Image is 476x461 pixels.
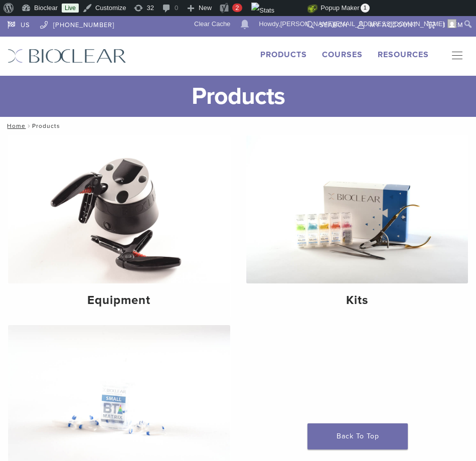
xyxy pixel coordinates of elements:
a: Live [62,4,79,13]
h4: Equipment [16,291,222,310]
img: Kits [246,135,468,283]
img: Bioclear [8,49,126,63]
nav: Primary Navigation [444,49,468,64]
a: Clear Cache [191,16,234,32]
span: 1 [361,4,370,13]
a: Howdy, [255,16,460,32]
a: Home [4,122,26,129]
h4: Kits [254,291,460,310]
a: Products [260,50,307,60]
a: Courses [322,50,363,60]
span: 2 [235,4,239,12]
span: [PERSON_NAME][EMAIL_ADDRESS][DOMAIN_NAME] [280,20,444,28]
a: Resources [378,50,429,60]
a: Equipment [8,135,230,316]
a: US [8,16,30,31]
a: Back To Top [307,423,408,449]
a: Kits [246,135,468,316]
img: Views over 48 hours. Click for more Jetpack Stats. [251,3,307,15]
a: [PHONE_NUMBER] [40,16,114,31]
span: / [26,123,32,128]
img: Equipment [8,135,230,283]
